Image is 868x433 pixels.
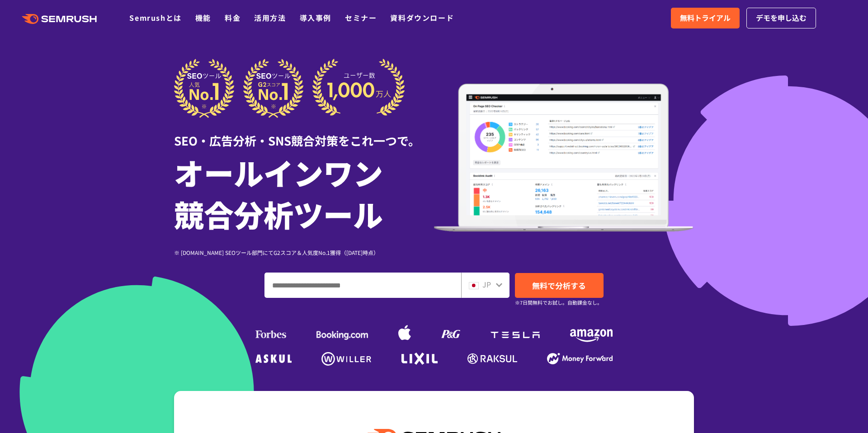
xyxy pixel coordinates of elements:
[174,118,434,149] div: SEO・広告分析・SNS競合対策をこれ一つで。
[174,248,434,257] div: ※ [DOMAIN_NAME] SEOツール部門にてG2スコア＆人気度No.1獲得（[DATE]時点）
[532,280,586,291] span: 無料で分析する
[390,12,454,23] a: 資料ダウンロード
[265,273,461,297] input: ドメイン、キーワードまたはURLを入力してください
[756,12,807,24] span: デモを申し込む
[254,12,286,23] a: 活用方法
[515,273,604,298] a: 無料で分析する
[671,8,740,28] a: 無料トライアル
[482,279,491,290] span: JP
[129,12,181,23] a: Semrushとは
[345,12,377,23] a: セミナー
[300,12,331,23] a: 導入事例
[515,298,602,307] small: ※7日間無料でお試し。自動課金なし。
[746,8,816,28] a: デモを申し込む
[195,12,211,23] a: 機能
[225,12,241,23] a: 料金
[680,12,731,24] span: 無料トライアル
[174,151,434,235] h1: オールインワン 競合分析ツール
